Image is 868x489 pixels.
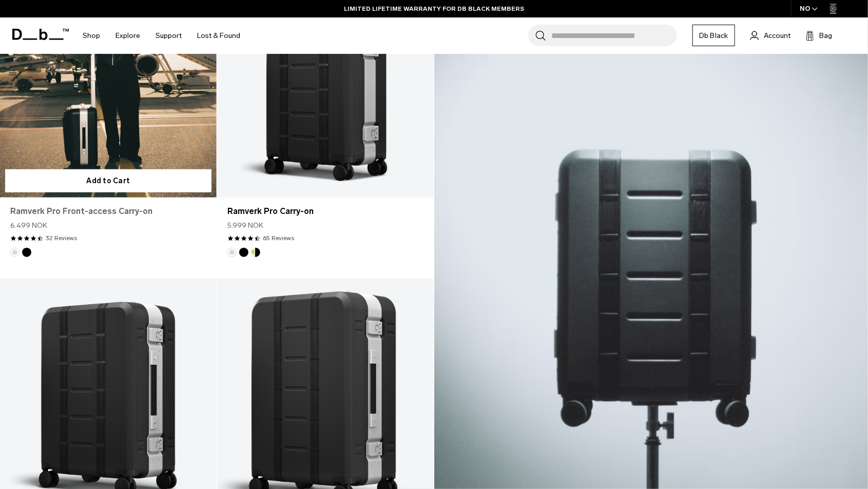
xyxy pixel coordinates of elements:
[10,205,206,218] a: Ramverk Pro Front-access Carry-on
[10,220,47,231] span: 6.499 NOK
[750,29,790,42] a: Account
[263,233,294,243] a: 65 reviews
[239,248,248,257] button: Black Out
[819,30,832,41] span: Bag
[75,17,248,54] nav: Main Navigation
[197,17,240,54] a: Lost & Found
[764,30,790,41] span: Account
[806,29,832,42] button: Bag
[227,220,263,231] span: 5.999 NOK
[5,169,211,192] button: Add to Cart
[46,233,77,243] a: 32 reviews
[22,248,31,257] button: Black Out
[227,248,237,257] button: Silver
[692,25,735,46] a: Db Black
[156,17,182,54] a: Support
[251,248,260,257] button: Db x New Amsterdam Surf Association
[227,205,423,218] a: Ramverk Pro Carry-on
[10,248,20,257] button: Silver
[83,17,100,54] a: Shop
[115,17,140,54] a: Explore
[344,4,524,13] a: LIMITED LIFETIME WARRANTY FOR DB BLACK MEMBERS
